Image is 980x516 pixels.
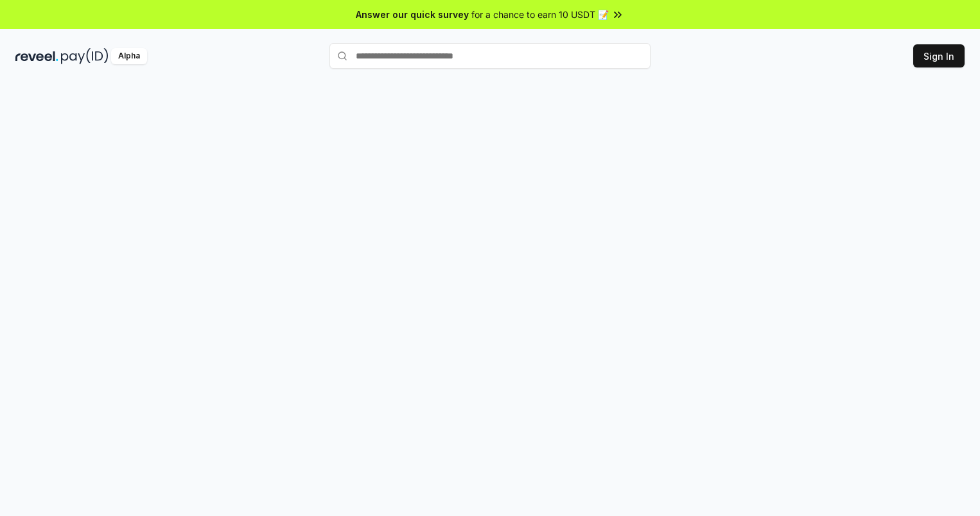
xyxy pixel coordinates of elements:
span: Answer our quick survey [356,8,469,21]
img: pay_id [61,48,109,64]
div: Alpha [111,48,147,64]
img: reveel_dark [15,48,58,64]
span: for a chance to earn 10 USDT 📝 [471,8,609,21]
button: Sign In [913,44,965,67]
